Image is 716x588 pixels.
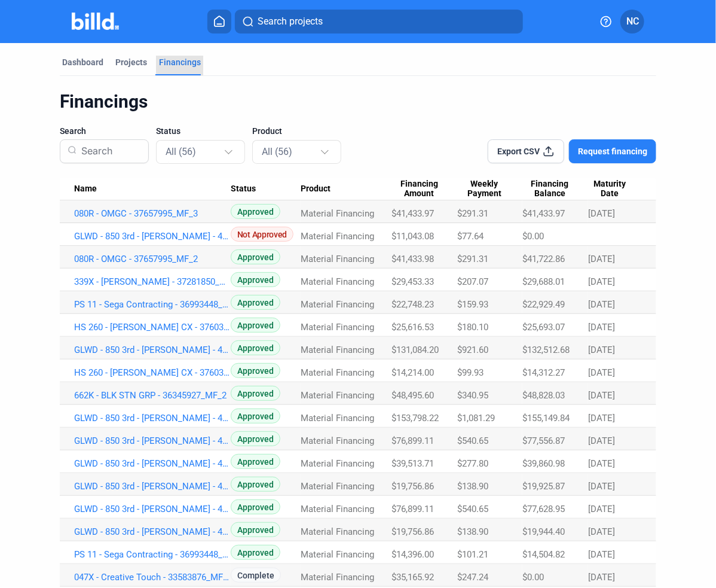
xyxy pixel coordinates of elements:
[74,184,231,194] div: Name
[391,526,434,537] span: $19,756.86
[74,549,231,560] a: PS 11 - Sega Contracting - 36993448_MF_2
[588,179,631,199] span: Maturity Date
[74,504,231,514] a: GLWD - 850 3rd - [PERSON_NAME] - 40193008_MF_2
[231,363,280,378] span: Approved
[626,14,639,29] span: NC
[301,231,374,242] span: Material Financing
[301,208,374,219] span: Material Financing
[522,458,565,469] span: $39,860.98
[156,125,180,137] span: Status
[159,56,201,68] div: Financings
[588,208,615,219] span: [DATE]
[488,139,564,163] button: Export CSV
[391,208,434,219] span: $41,433.97
[457,367,484,378] span: $99.93
[391,549,434,560] span: $14,396.00
[391,299,434,310] span: $22,748.23
[231,431,280,446] span: Approved
[457,435,488,446] span: $540.65
[569,139,656,163] button: Request financing
[391,572,434,583] span: $35,165.92
[522,179,577,199] span: Financing Balance
[391,435,434,446] span: $76,899.11
[74,322,231,333] a: HS 260 - [PERSON_NAME] CX - 37603851_MF_3
[74,367,231,378] a: HS 260 - [PERSON_NAME] CX - 37603851_MF_2
[588,179,642,199] div: Maturity Date
[231,249,280,264] span: Approved
[391,345,439,355] span: $131,084.20
[522,481,565,492] span: $19,925.87
[262,146,292,157] mat-select-trigger: All (56)
[522,572,544,583] span: $0.00
[588,526,615,537] span: [DATE]
[301,435,374,446] span: Material Financing
[522,390,565,401] span: $48,828.03
[301,458,374,469] span: Material Financing
[457,481,488,492] span: $138.90
[522,526,565,537] span: $19,944.40
[620,10,644,33] button: NC
[457,179,522,199] div: Weekly Payment
[74,526,231,537] a: GLWD - 850 3rd - [PERSON_NAME] - 40193008_MF_1
[588,504,615,514] span: [DATE]
[457,504,488,514] span: $540.65
[301,299,374,310] span: Material Financing
[522,367,565,378] span: $14,312.27
[522,549,565,560] span: $14,504.82
[457,390,488,401] span: $340.95
[588,254,615,264] span: [DATE]
[301,549,374,560] span: Material Financing
[588,390,615,401] span: [DATE]
[301,276,374,287] span: Material Financing
[457,458,488,469] span: $277.80
[231,272,280,287] span: Approved
[391,458,434,469] span: $39,513.71
[72,13,119,30] img: Billd Company Logo
[231,204,280,219] span: Approved
[301,572,374,583] span: Material Financing
[74,435,231,446] a: GLWD - 850 3rd - [PERSON_NAME] - 40193008_MF_5
[588,276,615,287] span: [DATE]
[522,231,544,242] span: $0.00
[74,184,97,194] span: Name
[231,340,280,355] span: Approved
[457,526,488,537] span: $138.90
[457,276,488,287] span: $207.07
[60,125,86,137] span: Search
[588,549,615,560] span: [DATE]
[391,179,457,199] div: Financing Amount
[231,522,280,537] span: Approved
[231,477,280,492] span: Approved
[391,276,434,287] span: $29,453.33
[60,90,656,113] div: Financings
[301,322,374,333] span: Material Financing
[231,184,301,194] div: Status
[231,318,280,333] span: Approved
[301,504,374,514] span: Material Financing
[301,367,374,378] span: Material Financing
[74,458,231,469] a: GLWD - 850 3rd - [PERSON_NAME] - 40193008_MF_4
[588,481,615,492] span: [DATE]
[522,504,565,514] span: $77,628.95
[588,367,615,378] span: [DATE]
[301,184,391,194] div: Product
[457,549,488,560] span: $101.21
[578,145,647,157] span: Request financing
[252,125,282,137] span: Product
[258,14,323,29] span: Search projects
[301,413,374,424] span: Material Financing
[391,504,434,514] span: $76,899.11
[231,545,280,560] span: Approved
[231,227,293,242] span: Not Approved
[391,322,434,333] span: $25,616.53
[301,345,374,355] span: Material Financing
[231,386,280,401] span: Approved
[74,254,231,264] a: 080R - OMGC - 37657995_MF_2
[457,208,488,219] span: $291.31
[522,345,570,355] span: $132,512.68
[391,390,434,401] span: $48,495.60
[231,184,256,194] span: Status
[74,413,231,424] a: GLWD - 850 3rd - [PERSON_NAME] - 40193008_MF_6
[457,322,488,333] span: $180.10
[301,390,374,401] span: Material Financing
